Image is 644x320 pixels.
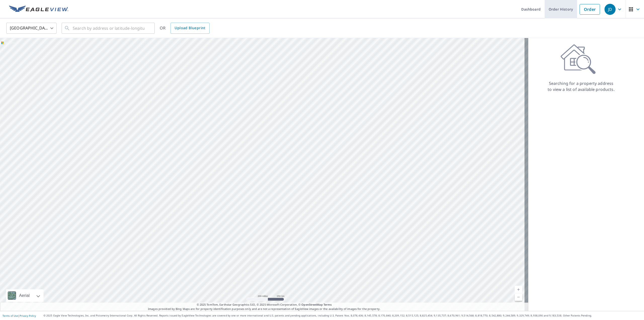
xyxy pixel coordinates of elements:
[515,286,522,293] a: Current Level 5, Zoom In
[175,25,205,31] span: Upload Blueprint
[73,21,144,35] input: Search by address or latitude-longitude
[605,4,616,15] div: JD
[6,289,44,302] div: Aerial
[580,4,600,15] a: Order
[18,289,31,302] div: Aerial
[3,314,18,317] a: Terms of Use
[160,23,210,34] div: OR
[20,314,36,317] a: Privacy Policy
[301,303,323,306] a: OpenStreetMap
[324,303,332,306] a: Terms
[515,293,522,301] a: Current Level 5, Zoom Out
[9,6,68,13] img: EV Logo
[547,80,615,92] p: Searching for a property address to view a list of available products.
[171,23,209,34] a: Upload Blueprint
[3,314,36,317] p: |
[6,21,57,35] div: [GEOGRAPHIC_DATA]
[44,314,641,317] p: © 2025 Eagle View Technologies, Inc. and Pictometry International Corp. All Rights Reserved. Repo...
[197,303,332,307] span: © 2025 TomTom, Earthstar Geographics SIO, © 2025 Microsoft Corporation, ©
